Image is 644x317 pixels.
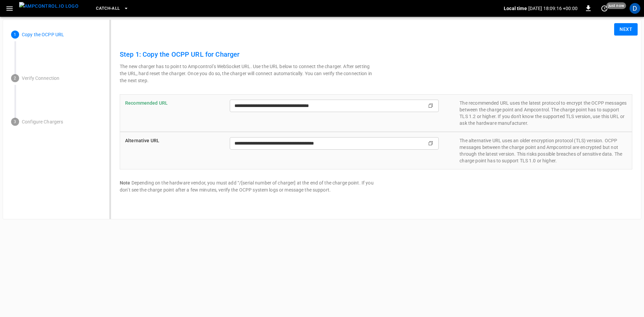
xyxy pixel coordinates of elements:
p: Copy the OCPP URL [22,31,101,38]
p: The alternative URL uses an older encryption protocol (TLS) version. OCPP messages between the ch... [460,137,627,164]
p: Depending on the hardware vendor, you must add “/[serial number of charger] at the end of the cha... [120,179,376,194]
p: The recommended URL uses the latest protocol to encrypt the OCPP messages between the charge poin... [460,100,627,126]
h6: Step 1: Copy the OCPP URL for Charger [120,49,632,60]
button: Next [614,23,638,36]
span: just now [606,2,626,9]
p: Alternative URL [125,137,209,144]
div: profile-icon [630,3,640,14]
text: 2 [14,76,16,81]
p: The new charger has to point to Ampcontrol’s WebSocket URL. Use the URL below to connect the char... [120,63,376,84]
text: 3 [14,119,16,124]
p: Local time [504,5,527,12]
p: [DATE] 18:09:16 +00:00 [528,5,578,12]
img: ampcontrol.io logo [19,2,78,10]
div: copy [428,102,434,109]
div: copy [428,140,434,147]
button: Catch-all [93,2,131,15]
button: set refresh interval [599,3,610,14]
p: Configure Chargers [22,118,101,125]
p: Recommended URL [125,100,209,107]
text: 1 [14,32,16,37]
b: Note [120,180,130,186]
span: Catch-all [96,5,120,12]
p: Verify Connection [22,75,101,82]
